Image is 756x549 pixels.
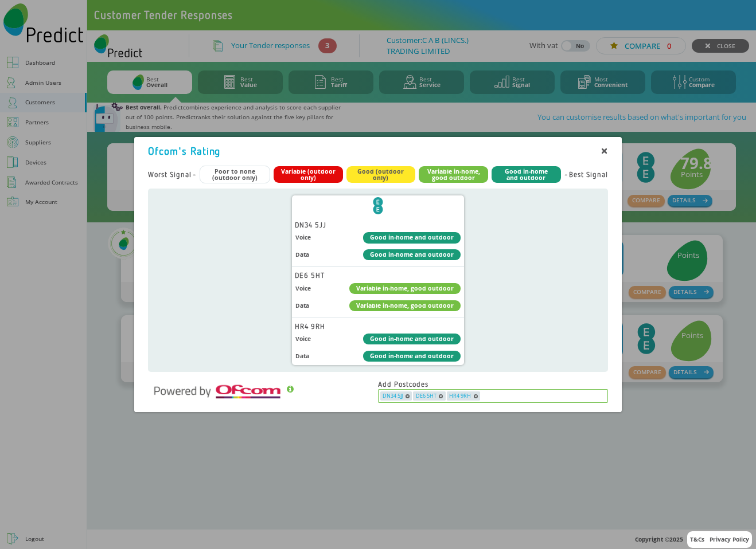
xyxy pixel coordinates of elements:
[378,380,608,389] div: Add Postcodes
[295,334,311,344] div: Voice
[449,391,471,401] span: HR4 9RH
[274,166,343,183] div: Variable (outdoor only)
[295,300,309,311] div: Data
[690,535,704,543] a: T&Cs
[492,166,561,183] div: Good in-home and outdoor
[710,535,749,543] a: Privacy Policy
[363,249,461,260] div: Good in-home and outdoor
[148,170,196,179] div: Worst Signal -
[148,379,286,404] img: Ofcom
[564,170,608,179] div: - Best Signal
[292,320,464,330] div: HR4 9RH
[363,232,461,243] div: Good in-home and outdoor
[383,391,403,401] span: DN34 5JJ
[416,391,437,401] span: DE6 5HT
[292,219,464,229] div: DN34 5JJ
[363,351,461,362] div: Good in-home and outdoor
[292,270,464,280] div: DE6 5HT
[295,249,309,260] div: Data
[349,300,461,311] div: Variable in-home, good outdoor
[295,283,311,294] div: Voice
[200,166,270,183] div: Poor to none (outdoor only)
[148,145,220,156] div: Ofcom's Rating
[419,166,488,183] div: Variable in-home, good outdoor
[295,351,309,362] div: Data
[295,232,311,243] div: Voice
[346,166,416,183] div: Good (outdoor only)
[349,283,461,294] div: Variable in-home, good outdoor
[363,334,461,344] div: Good in-home and outdoor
